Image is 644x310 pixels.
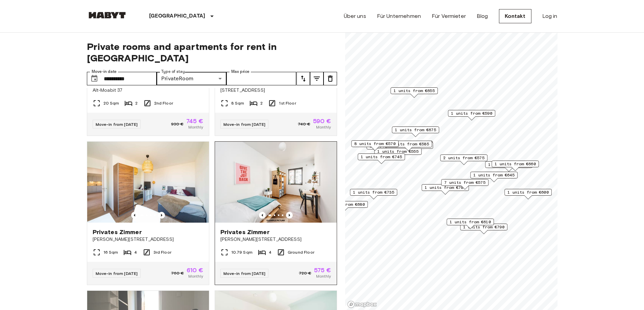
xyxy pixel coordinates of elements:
span: [PERSON_NAME][STREET_ADDRESS] [220,236,331,243]
div: Map marker [390,87,438,98]
span: Move-in from [DATE] [96,271,138,276]
span: 1 units from €600 [507,189,549,195]
span: 2nd Floor [154,100,173,106]
div: Map marker [358,153,405,164]
button: Previous image [259,212,266,219]
span: 1 units from €590 [451,110,492,116]
span: 745 € [186,118,204,124]
span: 2 units from €575 [443,155,484,161]
a: Kontakt [499,9,531,23]
img: Marketing picture of unit DE-01-09-022-03Q [215,142,337,223]
span: 1 units from €660 [495,161,536,167]
button: tune [310,72,324,85]
span: 720 € [299,270,311,276]
span: 1 units from €610 [450,219,491,225]
div: Map marker [350,189,397,199]
span: Monthly [316,124,331,130]
img: Marketing picture of unit DE-01-007-006-04HF [87,142,209,223]
span: Monthly [316,273,331,279]
span: 10.79 Sqm [231,249,253,255]
span: Private rooms and apartments for rent in [GEOGRAPHIC_DATA] [87,41,337,64]
label: Max price [231,69,249,75]
span: Privates Zimmer [220,228,269,236]
span: 1 units from €660 [488,162,529,168]
span: 1st Floor [279,100,296,106]
span: 740 € [298,121,310,127]
div: Map marker [460,224,507,234]
span: [STREET_ADDRESS] [220,87,331,94]
span: 4 [134,249,137,255]
span: 1 units from €645 [473,172,515,178]
span: Move-in from [DATE] [223,271,266,276]
div: Map marker [492,161,539,171]
span: 575 € [314,267,331,273]
a: Für Unternehmen [377,12,421,20]
span: 930 € [171,121,184,127]
span: Ground Floor [288,249,314,255]
div: Map marker [447,219,494,229]
div: Map marker [504,189,552,199]
button: tune [296,72,310,85]
a: Log in [542,12,557,20]
div: Map marker [448,110,495,120]
span: Move-in from [DATE] [223,122,266,127]
p: [GEOGRAPHIC_DATA] [149,12,206,20]
div: Map marker [386,142,433,152]
span: [PERSON_NAME][STREET_ADDRESS] [93,236,204,243]
span: Alt-Moabit 37 [93,87,204,94]
span: 4 [269,249,271,255]
a: Marketing picture of unit DE-01-007-006-04HFPrevious imagePrevious imagePrivates Zimmer[PERSON_NA... [87,141,209,285]
span: 8 Sqm [231,100,244,106]
label: Type of stay [161,69,185,75]
span: 1 units from €655 [393,88,435,94]
div: Map marker [470,172,518,182]
span: 1 units from €675 [395,127,436,133]
span: 1 units from €790 [463,224,504,230]
div: Map marker [385,141,432,151]
button: Previous image [158,212,165,219]
a: Über uns [344,12,366,20]
div: Map marker [351,140,399,151]
label: Move-in date [92,69,117,75]
div: Map marker [441,179,488,190]
div: Map marker [374,148,422,159]
div: Map marker [485,161,532,172]
img: Habyt [87,12,127,19]
a: Blog [477,12,488,20]
a: Marketing picture of unit DE-01-09-022-03QPrevious imagePrevious imagePrivates Zimmer[PERSON_NAME... [215,141,337,285]
span: Monthly [188,273,203,279]
span: 7 units from €575 [444,179,485,186]
span: 16 Sqm [103,249,118,255]
div: Map marker [440,154,487,165]
span: 1 units from €700 [425,185,466,191]
span: Move-in from [DATE] [96,122,138,127]
div: Map marker [422,184,469,195]
span: Monthly [188,124,203,130]
span: 590 € [313,118,331,124]
span: 1 units from €735 [353,189,394,195]
button: Previous image [131,212,138,219]
div: Map marker [385,141,432,151]
span: 4 units from €585 [388,141,429,147]
span: 1 units from €745 [361,154,402,160]
span: 8 units from €570 [354,141,396,147]
span: 2 [135,100,138,106]
span: 20 Sqm [103,100,119,106]
span: 610 € [187,267,204,273]
span: 1 units from €680 [324,201,365,207]
span: 1 units from €555 [377,148,419,154]
span: 3rd Floor [153,249,171,255]
div: Map marker [392,126,439,137]
div: Map marker [320,201,368,212]
span: Privates Zimmer [93,228,142,236]
button: tune [324,72,337,85]
button: Choose date, selected date is 1 Oct 2025 [88,72,101,85]
span: 760 € [171,270,184,276]
a: Für Vermieter [432,12,466,20]
a: Mapbox logo [347,301,377,308]
div: Map marker [385,141,433,152]
button: Previous image [286,212,293,219]
div: PrivateRoom [157,72,226,85]
span: 2 [260,100,263,106]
